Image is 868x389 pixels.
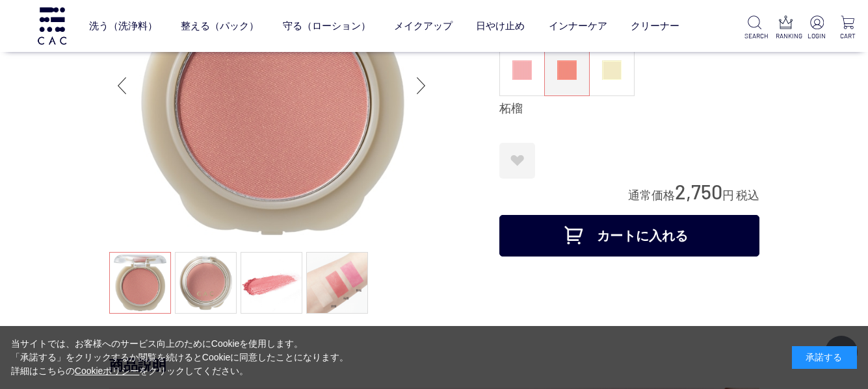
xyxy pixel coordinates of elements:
span: 円 [722,189,734,202]
a: インナーケア [549,9,607,44]
a: クリーナー [631,9,679,44]
a: メイクアップ [394,9,453,44]
a: 日やけ止め [476,9,525,44]
button: カートに入れる [499,215,759,257]
a: CART [837,16,858,41]
a: LOGIN [807,16,827,41]
a: 洗う（洗浄料） [89,9,157,44]
div: 承諾する [792,346,857,369]
div: Previous slide [109,60,135,112]
a: お気に入りに登録する [499,143,535,179]
div: Next slide [408,60,434,112]
a: RANKING [776,16,796,41]
p: RANKING [776,31,796,41]
p: CART [837,31,858,41]
img: logo [36,7,68,44]
a: Cookieポリシー [75,366,140,376]
div: 柘榴 [499,101,759,117]
a: 整える（パック） [181,9,259,44]
span: 通常価格 [628,189,675,202]
p: SEARCH [744,31,765,41]
a: 守る（ローション） [283,9,371,44]
span: 税込 [736,189,759,202]
a: SEARCH [744,16,765,41]
span: 2,750 [675,179,722,203]
p: LOGIN [807,31,827,41]
div: 当サイトでは、お客様へのサービス向上のためにCookieを使用します。 「承諾する」をクリックするか閲覧を続けるとCookieに同意したことになります。 詳細はこちらの をクリックしてください。 [11,337,349,378]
